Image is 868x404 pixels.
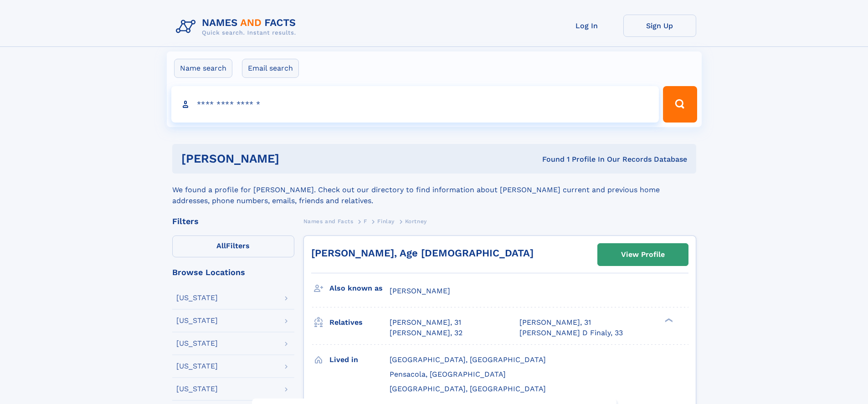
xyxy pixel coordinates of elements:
[390,317,461,327] a: [PERSON_NAME], 31
[405,218,427,225] span: Kortney
[377,218,395,225] span: Finlay
[364,218,367,225] span: F
[621,244,665,265] div: View Profile
[176,340,218,347] div: [US_STATE]
[176,363,218,370] div: [US_STATE]
[390,355,546,364] span: [GEOGRAPHIC_DATA], [GEOGRAPHIC_DATA]
[329,315,390,330] h3: Relatives
[242,59,299,78] label: Email search
[519,317,591,327] a: [PERSON_NAME], 31
[172,217,294,225] div: Filters
[364,215,367,227] a: F
[174,59,232,78] label: Name search
[390,286,450,295] span: [PERSON_NAME]
[550,15,623,37] a: Log In
[663,317,673,323] div: ❯
[176,385,218,393] div: [US_STATE]
[172,235,294,257] label: Filters
[377,215,395,227] a: Finlay
[663,86,697,123] button: Search Button
[329,352,390,368] h3: Lived in
[390,370,506,378] span: Pensacola, [GEOGRAPHIC_DATA]
[172,174,696,206] div: We found a profile for [PERSON_NAME]. Check out our directory to find information about [PERSON_N...
[519,328,623,338] a: [PERSON_NAME] D Finaly, 33
[390,328,462,338] a: [PERSON_NAME], 32
[172,268,294,276] div: Browse Locations
[329,281,390,296] h3: Also known as
[172,15,303,39] img: Logo Names and Facts
[216,241,226,250] span: All
[411,154,687,164] div: Found 1 Profile In Our Records Database
[176,317,218,324] div: [US_STATE]
[171,86,659,123] input: search input
[390,384,546,393] span: [GEOGRAPHIC_DATA], [GEOGRAPHIC_DATA]
[181,153,411,164] h1: [PERSON_NAME]
[311,247,534,259] a: [PERSON_NAME], Age [DEMOGRAPHIC_DATA]
[303,215,354,227] a: Names and Facts
[623,15,696,37] a: Sign Up
[598,244,688,266] a: View Profile
[176,294,218,302] div: [US_STATE]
